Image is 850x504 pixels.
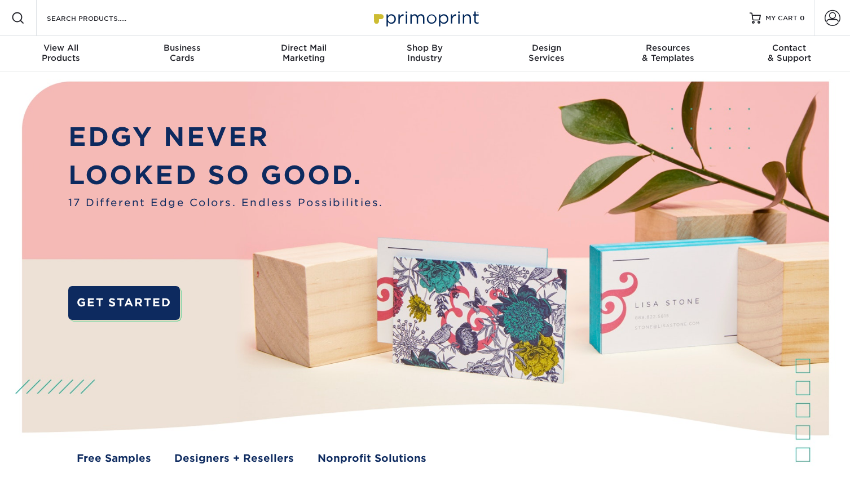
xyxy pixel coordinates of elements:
[68,118,384,157] p: EDGY NEVER
[68,286,180,320] a: GET STARTED
[121,43,243,53] span: Business
[369,6,482,30] img: Primoprint
[486,43,607,53] span: Design
[800,14,805,22] span: 0
[364,43,486,53] span: Shop By
[486,43,607,63] div: Services
[364,43,486,63] div: Industry
[121,43,243,63] div: Cards
[607,43,728,53] span: Resources
[318,451,426,466] a: Nonprofit Solutions
[46,11,156,25] input: SEARCH PRODUCTS.....
[68,195,384,210] span: 17 Different Edge Colors. Endless Possibilities.
[729,43,850,53] span: Contact
[607,36,728,72] a: Resources& Templates
[121,36,243,72] a: BusinessCards
[486,36,607,72] a: DesignServices
[243,43,364,63] div: Marketing
[68,157,384,195] p: LOOKED SO GOOD.
[243,43,364,53] span: Direct Mail
[765,14,798,23] span: MY CART
[364,36,486,72] a: Shop ByIndustry
[607,43,728,63] div: & Templates
[243,36,364,72] a: Direct MailMarketing
[729,43,850,63] div: & Support
[729,36,850,72] a: Contact& Support
[77,451,151,466] a: Free Samples
[174,451,294,466] a: Designers + Resellers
